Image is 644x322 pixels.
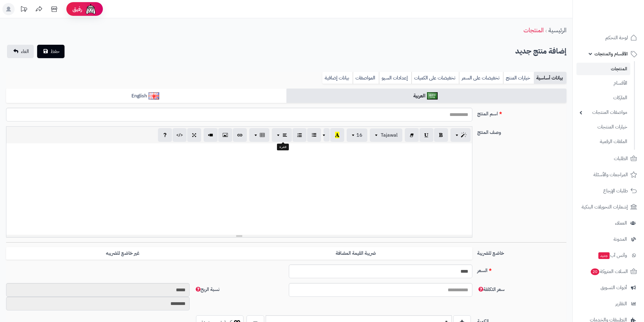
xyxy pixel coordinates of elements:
[459,72,503,84] a: تخفيضات على السعر
[475,247,569,257] label: خاضع للضريبة
[576,151,640,166] a: الطلبات
[277,144,289,150] div: فقرة
[576,63,630,75] a: المنتجات
[576,232,640,247] a: المدونة
[523,26,544,35] a: المنتجات
[51,48,60,55] span: حفظ
[194,286,219,293] span: نسبة الربح
[590,268,599,275] span: 20
[576,264,640,279] a: السلات المتروكة20
[72,5,82,13] span: رفيق
[598,251,627,260] span: وآتس آب
[576,216,640,230] a: العملاء
[411,72,459,84] a: تخفيضات على الكميات
[6,247,239,260] label: غير خاضع للضريبه
[347,128,367,142] button: 16
[503,72,534,84] a: خيارات المنتج
[16,3,31,17] a: تحديثات المنصة
[475,264,569,274] label: السعر
[603,187,628,195] span: طلبات الإرجاع
[322,72,353,84] a: بيانات إضافية
[548,26,566,35] a: الرئيسية
[576,167,640,182] a: المراجعات والأسئلة
[576,280,640,295] a: أدوات التسويق
[576,121,630,134] a: خيارات المنتجات
[590,267,628,276] span: السلات المتروكة
[593,170,628,179] span: المراجعات والأسئلة
[37,45,65,58] button: حفظ
[370,128,402,142] button: Tajawal
[515,45,566,58] h2: إضافة منتج جديد
[286,89,567,103] a: العربية
[353,72,379,84] a: المواصفات
[576,77,630,90] a: الأقسام
[7,45,34,58] a: الغاء
[475,108,569,117] label: اسم المنتج
[600,283,627,292] span: أدوات التسويق
[6,89,286,103] a: English
[614,235,627,243] span: المدونة
[594,50,628,58] span: الأقسام والمنتجات
[615,219,627,227] span: العملاء
[603,13,638,26] img: logo-2.png
[576,30,640,45] a: لوحة التحكم
[576,91,630,104] a: الماركات
[576,248,640,263] a: وآتس آبجديد
[576,200,640,214] a: إشعارات التحويلات البنكية
[582,203,628,211] span: إشعارات التحويلات البنكية
[576,184,640,198] a: طلبات الإرجاع
[427,92,438,100] img: العربية
[381,131,397,139] span: Tajawal
[149,92,159,100] img: English
[477,286,505,293] span: سعر التكلفة
[576,106,630,119] a: مواصفات المنتجات
[615,299,627,308] span: التقارير
[576,296,640,311] a: التقارير
[356,131,362,139] span: 16
[239,247,472,260] label: ضريبة القيمة المضافة
[534,72,566,84] a: بيانات أساسية
[475,126,569,136] label: وصف المنتج
[598,252,610,259] span: جديد
[21,48,29,55] span: الغاء
[85,3,97,15] img: ai-face.png
[605,33,628,42] span: لوحة التحكم
[614,154,628,163] span: الطلبات
[576,135,630,148] a: الملفات الرقمية
[379,72,411,84] a: إعدادات السيو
